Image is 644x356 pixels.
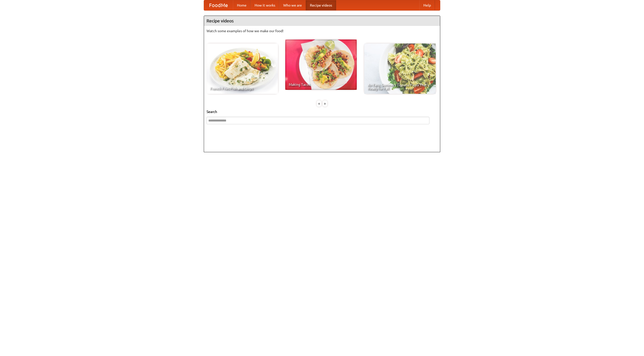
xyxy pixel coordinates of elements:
[279,0,306,10] a: Who we are
[368,83,432,90] span: An Easy, Summery Tomato Pasta That's Ready for Fall
[204,0,233,10] a: FoodMe
[323,100,327,107] div: »
[207,28,437,33] p: Watch some examples of how we make our food!
[317,100,321,107] div: «
[251,0,279,10] a: How it works
[210,87,274,90] span: French Fries Fish and Chips
[285,39,357,90] a: Making Tacos
[204,16,440,26] h4: Recipe videos
[306,0,336,10] a: Recipe videos
[233,0,251,10] a: Home
[207,109,437,114] h5: Search
[289,83,353,86] span: Making Tacos
[207,44,278,94] a: French Fries Fish and Chips
[419,0,435,10] a: Help
[364,44,436,94] a: An Easy, Summery Tomato Pasta That's Ready for Fall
